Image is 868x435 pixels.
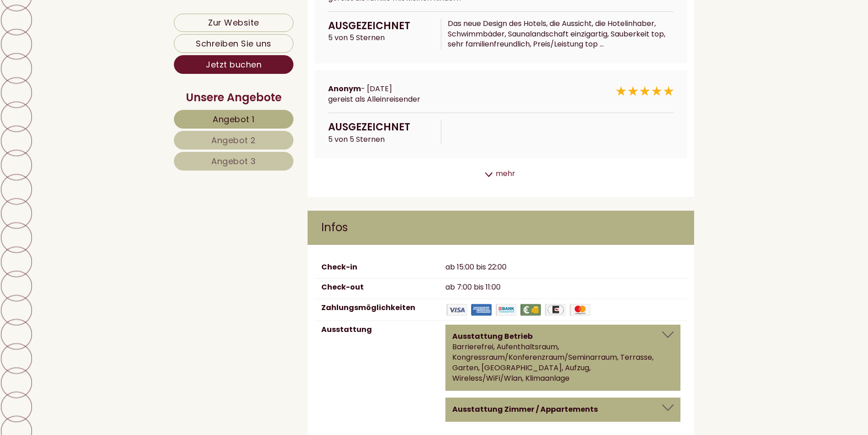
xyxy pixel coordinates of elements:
span: Angebot 2 [211,135,256,146]
div: Das neue Design des Hotels, die Aussicht, die Hotelinhaber, Schwimmbäder, Saunalandschaft einziga... [441,19,680,50]
div: gereist als Alleinreisender [328,94,554,105]
img: American Express [470,303,493,317]
div: Barrierefrei, Aufenthaltsraum, Kongressraum/Konferenzraum/Seminarraum, Terrasse, Garten, [GEOGRAP... [452,342,674,383]
div: mehr [308,165,695,183]
img: EuroCard [544,303,567,317]
div: Ausgezeichnet [328,120,434,134]
a: Jetzt buchen [174,55,293,74]
img: Barzahlung [519,303,542,317]
div: - [DATE] [321,84,561,105]
b: Ausstattung Betrieb [452,331,533,342]
a: Zur Website [174,14,293,32]
a: Schreiben Sie uns [174,34,293,53]
label: Check-out [321,282,364,293]
div: Unsere Angebote [174,90,293,105]
img: Maestro [569,303,591,317]
div: ab 15:00 bis 22:00 [439,262,687,273]
div: 5 von 5 Sternen [321,19,441,50]
label: Check-in [321,262,357,273]
label: Ausstattung [321,325,372,335]
div: ab 7:00 bis 11:00 [439,282,687,293]
img: Visa [445,303,468,317]
strong: Anonym [328,83,361,94]
span: Angebot 3 [211,155,256,167]
div: 5 von 5 Sternen [321,120,441,145]
label: Zahlungsmöglichkeiten [321,303,415,313]
div: Infos [308,211,695,244]
div: Ausgezeichnet [328,19,434,33]
span: Angebot 1 [213,114,255,125]
b: Ausstattung Zimmer / Appartements [452,404,598,414]
img: Banküberweisung [495,303,518,317]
